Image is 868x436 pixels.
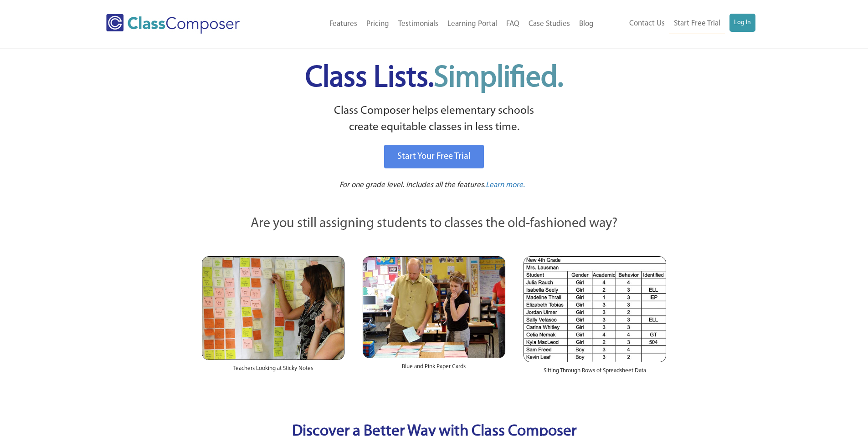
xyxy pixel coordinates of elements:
[202,256,344,360] img: Teachers Looking at Sticky Notes
[486,181,525,189] span: Learn more.
[339,181,486,189] span: For one grade level. Includes all the features.
[502,14,524,34] a: FAQ
[524,14,575,34] a: Case Studies
[362,14,394,34] a: Pricing
[394,14,443,34] a: Testimonials
[434,64,563,93] span: Simplified.
[384,145,484,168] a: Start Your Free Trial
[625,14,669,34] a: Contact Us
[443,14,502,34] a: Learning Portal
[363,358,505,380] div: Blue and Pink Paper Cards
[524,256,666,362] img: Spreadsheets
[486,180,525,191] a: Learn more.
[397,152,471,161] span: Start Your Free Trial
[669,14,725,34] a: Start Free Trial
[575,14,598,34] a: Blog
[325,14,362,34] a: Features
[200,103,668,136] p: Class Composer helps elementary schools create equitable classes in less time.
[524,362,666,384] div: Sifting Through Rows of Spreadsheet Data
[277,14,598,34] nav: Header Menu
[363,256,505,358] img: Blue and Pink Paper Cards
[729,14,755,32] a: Log In
[202,360,344,382] div: Teachers Looking at Sticky Notes
[598,14,755,34] nav: Header Menu
[106,14,240,34] img: Class Composer
[202,214,667,234] p: Are you still assigning students to classes the old-fashioned way?
[305,64,563,93] span: Class Lists.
